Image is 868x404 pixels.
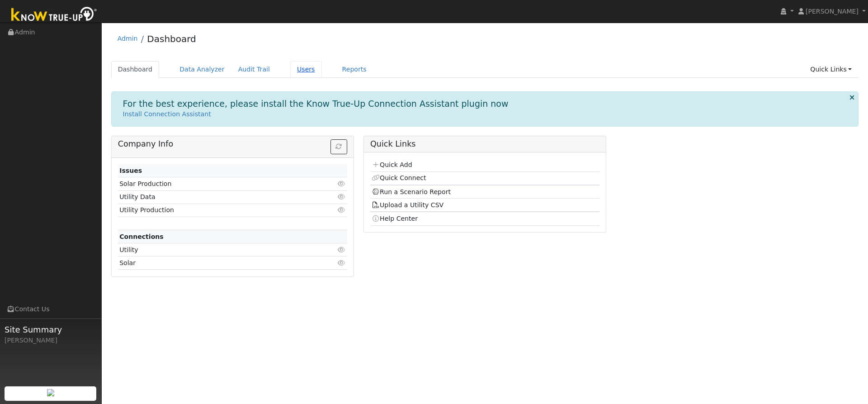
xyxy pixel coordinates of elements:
strong: Issues [119,167,142,174]
img: Know True-Up [7,5,102,25]
span: Site Summary [5,323,97,336]
a: Dashboard [111,61,160,78]
td: Utility [118,243,310,257]
a: Quick Add [372,161,412,168]
td: Utility Data [118,190,310,204]
i: Click to view [338,207,346,213]
td: Solar Production [118,177,310,190]
span: [PERSON_NAME] [806,8,859,15]
img: retrieve [47,389,54,396]
a: Reports [335,61,373,78]
i: Click to view [338,247,346,253]
a: Upload a Utility CSV [372,201,443,209]
a: Data Analyzer [173,61,231,78]
h5: Quick Links [370,139,599,149]
a: Admin [118,35,138,42]
a: Quick Links [803,61,859,78]
i: Click to view [338,194,346,200]
i: Click to view [338,181,346,187]
td: Utility Production [118,204,310,217]
a: Audit Trail [231,61,277,78]
a: Help Center [372,215,418,222]
td: Solar [118,257,310,270]
a: Quick Connect [372,174,426,181]
a: Users [290,61,322,78]
div: [PERSON_NAME] [5,336,97,345]
a: Run a Scenario Report [372,188,451,195]
i: Click to view [338,260,346,266]
a: Install Connection Assistant [123,110,211,118]
h1: For the best experience, please install the Know True-Up Connection Assistant plugin now [123,99,509,109]
h5: Company Info [118,139,347,149]
a: Dashboard [147,33,196,44]
strong: Connections [119,233,164,240]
